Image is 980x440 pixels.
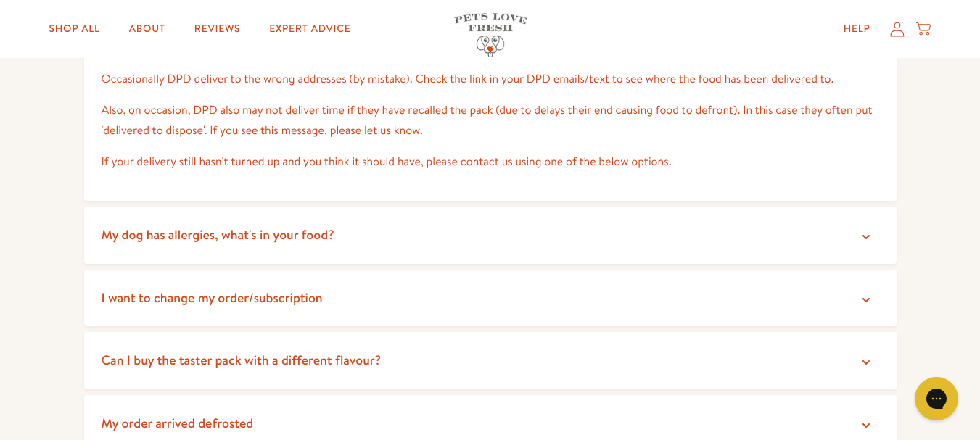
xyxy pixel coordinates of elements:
iframe: Gorgias live chat messenger [907,372,965,426]
p: Also, on occasion, DPD also may not deliver time if they have recalled the pack (due to delays th... [102,101,879,140]
a: Reviews [183,14,252,43]
a: Help [832,14,882,43]
p: If your delivery still hasn't turned up and you think it should have, please contact us using one... [102,152,879,172]
a: About [118,14,177,43]
a: Shop All [38,14,112,43]
p: Occasionally DPD deliver to the wrong addresses (by mistake). Check the link in your DPD emails/t... [102,70,879,89]
img: Pets Love Fresh [454,13,527,57]
span: I want to change my order/subscription [102,289,323,307]
summary: I want to change my order/subscription [84,270,897,327]
a: Expert Advice [258,14,362,43]
span: My order arrived defrosted [102,414,254,432]
summary: Can I buy the taster pack with a different flavour? [84,332,897,389]
span: My dog has allergies, what's in your food? [102,225,334,244]
summary: My dog has allergies, what's in your food? [84,207,897,264]
span: Can I buy the taster pack with a different flavour? [102,351,382,369]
